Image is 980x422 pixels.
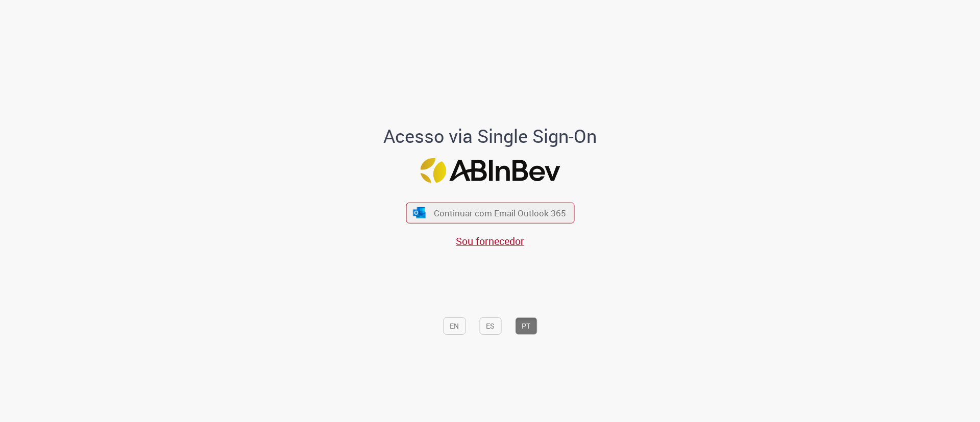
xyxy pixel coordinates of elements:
img: Logo ABInBev [420,158,560,183]
button: ícone Azure/Microsoft 360 Continuar com Email Outlook 365 [406,203,574,224]
button: EN [443,317,465,335]
span: Continuar com Email Outlook 365 [434,207,566,219]
a: Sou fornecedor [456,234,524,248]
img: ícone Azure/Microsoft 360 [412,207,427,218]
button: PT [515,317,537,335]
h1: Acesso via Single Sign-On [349,126,632,146]
button: ES [479,317,501,335]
